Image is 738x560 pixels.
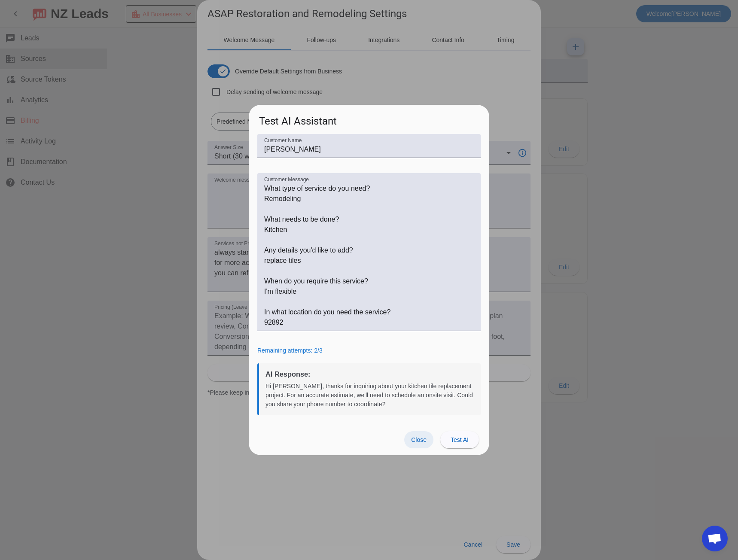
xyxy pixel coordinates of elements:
[264,177,309,183] mat-label: Customer Message
[265,370,474,378] h3: AI Response:
[249,105,489,134] h2: Test AI Assistant
[451,436,469,443] span: Test AI
[257,347,323,354] span: Remaining attempts: 2/3
[702,526,728,551] div: Open chat
[265,382,474,409] div: Hi [PERSON_NAME], thanks for inquiring about your kitchen tile replacement project. For an accura...
[264,138,302,143] mat-label: Customer Name
[404,431,433,448] button: Close
[411,436,427,443] span: Close
[440,431,479,448] button: Test AI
